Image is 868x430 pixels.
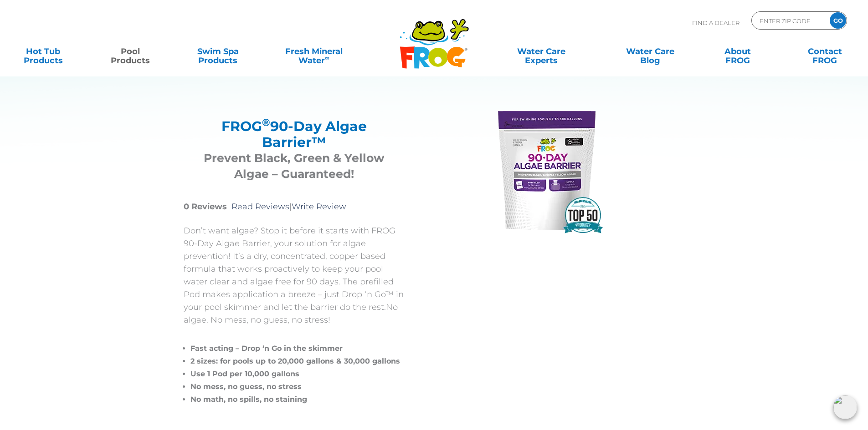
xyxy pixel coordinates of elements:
[9,42,77,61] a: Hot TubProducts
[325,54,329,61] sup: ∞
[231,202,289,212] a: Read Reviews
[195,118,393,150] h2: FROG 90-Day Algae Barrier™
[704,42,771,61] a: AboutFROG
[190,395,307,404] span: No math, no spills, no staining
[692,11,740,34] p: Find A Dealer
[791,42,859,61] a: ContactFROG
[97,42,164,61] a: PoolProducts
[830,12,846,29] input: GO
[184,202,227,212] strong: 0 Reviews
[262,116,270,129] sup: ®
[190,382,302,391] span: No mess, no guess, no stress
[190,368,405,380] li: Use 1 Pod per 10,000 gallons
[184,224,405,326] p: Don’t want algae? Stop it before it starts with FROG 90-Day Algae Barrier, your solution for alga...
[833,395,857,419] img: openIcon
[759,14,820,27] input: Zip Code Form
[184,42,252,61] a: Swim SpaProducts
[190,342,405,355] li: Fast acting – Drop ‘n Go in the skimmer
[195,150,393,182] h3: Prevent Black, Green & Yellow Algae – Guaranteed!
[292,202,346,212] a: Write Review
[184,200,405,213] p: |
[486,42,596,61] a: Water CareExperts
[190,355,405,368] li: 2 sizes: for pools up to 20,000 gallons & 30,000 gallons
[271,42,356,61] a: Fresh MineralWater∞
[616,42,684,61] a: Water CareBlog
